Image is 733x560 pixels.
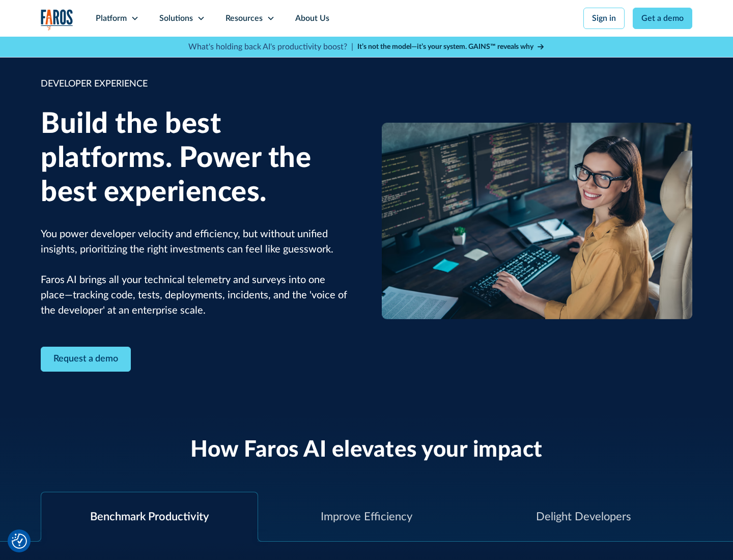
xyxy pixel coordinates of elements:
[96,12,127,24] div: Platform
[357,43,533,50] strong: It’s not the model—it’s your system. GAINS™ reveals why
[41,77,351,91] div: DEVELOPER EXPERIENCE
[321,509,412,525] div: Improve Efficiency
[159,12,193,24] div: Solutions
[12,534,27,549] button: Cookie Settings
[12,534,27,549] img: Revisit consent button
[357,42,545,52] a: It’s not the model—it’s your system. GAINS™ reveals why
[41,107,351,210] h1: Build the best platforms. Power the best experiences.
[225,12,263,24] div: Resources
[90,509,209,525] div: Benchmark Productivity
[41,227,351,318] p: You power developer velocity and efficiency, but without unified insights, prioritizing the right...
[190,437,543,464] h2: How Faros AI elevates your impact
[41,347,131,372] a: Contact Modal
[633,8,692,29] a: Get a demo
[188,41,353,53] p: What's holding back AI's productivity boost? |
[41,9,73,30] a: home
[41,9,73,30] img: Logo of the analytics and reporting company Faros.
[583,8,625,29] a: Sign in
[536,509,631,525] div: Delight Developers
